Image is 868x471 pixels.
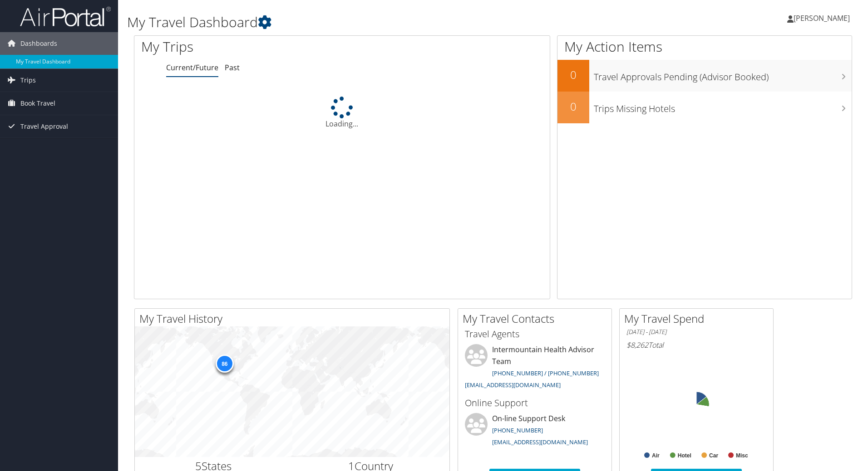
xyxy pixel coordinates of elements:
span: [PERSON_NAME] [794,13,850,23]
a: [EMAIL_ADDRESS][DOMAIN_NAME] [492,438,588,446]
h1: My Action Items [557,37,852,56]
h2: 0 [557,67,589,83]
span: Travel Approval [20,115,68,138]
span: Trips [20,69,36,92]
span: Dashboards [20,32,57,55]
a: [EMAIL_ADDRESS][DOMAIN_NAME] [465,381,561,389]
text: Air [652,452,660,459]
h6: [DATE] - [DATE] [626,328,766,336]
text: Car [709,452,718,459]
h2: My Travel Contacts [463,311,612,326]
a: Current/Future [166,63,218,73]
h2: 0 [557,99,589,114]
text: Misc [736,452,748,459]
a: 0Travel Approvals Pending (Advisor Booked) [557,60,852,92]
a: [PHONE_NUMBER] / [PHONE_NUMBER] [492,369,599,377]
li: Intermountain Health Advisor Team [460,344,609,393]
a: 0Trips Missing Hotels [557,92,852,123]
h1: My Trips [141,37,370,56]
span: Book Travel [20,92,55,115]
div: Loading... [134,97,550,129]
span: $8,262 [626,340,648,350]
a: Past [225,63,240,73]
h3: Travel Approvals Pending (Advisor Booked) [594,66,852,83]
img: airportal-logo.png [20,6,111,27]
text: Hotel [678,452,691,459]
h1: My Travel Dashboard [127,13,615,32]
div: 86 [215,354,233,373]
li: On-line Support Desk [460,413,609,450]
h3: Travel Agents [465,328,605,340]
h2: My Travel History [139,311,449,326]
h2: My Travel Spend [624,311,773,326]
a: [PHONE_NUMBER] [492,426,543,434]
h3: Trips Missing Hotels [594,98,852,115]
a: [PERSON_NAME] [787,5,859,32]
h3: Online Support [465,397,605,409]
h6: Total [626,340,766,350]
